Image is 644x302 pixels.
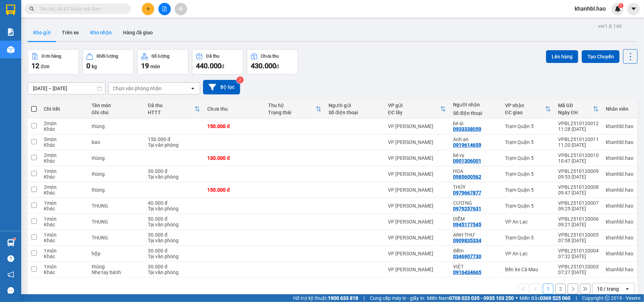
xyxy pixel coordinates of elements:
span: notification [7,271,14,278]
span: Miền Bắc [520,294,570,302]
div: Đã thu [206,54,219,59]
div: khanhbl.hao [606,155,633,161]
div: Số điện thoại [329,110,381,115]
div: Trạng thái [268,110,316,115]
div: bao [92,139,141,145]
span: đ [276,64,279,69]
div: 30.000 đ [148,248,200,254]
img: warehouse-icon [7,239,14,246]
div: VPBL2510120006 [558,216,599,222]
button: 2 [555,284,566,294]
div: VPBL2510120009 [558,168,599,174]
div: Trạm Quận 5 [505,171,551,177]
div: bé ái [453,121,498,126]
div: 30.000 đ [148,264,200,269]
div: 150.000 đ [207,187,261,193]
input: Tìm tên, số ĐT hoặc mã đơn [39,5,122,13]
div: khanhbl.hao [606,251,633,256]
span: search [29,6,34,11]
div: 1 món [44,200,85,206]
div: Khối lượng [97,54,118,59]
strong: 0708 023 035 - 0935 103 250 [449,295,514,301]
button: plus [142,3,154,15]
img: logo-vxr [6,5,15,15]
div: VP An Lạc [505,251,551,256]
span: | [576,294,577,302]
div: VP [PERSON_NAME] [388,235,446,240]
div: Trạm Quận 5 [505,187,551,193]
button: Tạo Chuyến [582,50,620,63]
div: Trạm Quận 5 [505,123,551,129]
div: Anh an [453,137,498,142]
div: 0985600562 [453,174,481,180]
span: đơn [41,64,50,69]
div: 09:25 [DATE] [558,206,599,211]
div: khanhbl.hao [606,219,633,225]
div: 0979667877 [453,190,481,196]
div: 07:58 [DATE] [558,238,599,243]
img: solution-icon [7,28,14,36]
span: | [364,294,365,302]
div: thùng [92,123,141,129]
div: Đã thu [148,103,195,108]
span: question-circle [7,255,14,262]
div: Tại văn phòng [148,174,200,180]
b: GỬI : VP [PERSON_NAME] [9,51,123,63]
div: Số điện thoại [453,110,498,116]
svg: open [190,86,196,91]
span: file-add [162,6,167,11]
th: Toggle SortBy [265,100,325,118]
button: caret-down [627,3,640,15]
div: 2 món [44,121,85,126]
div: Trạm Quận 5 [505,155,551,161]
div: THUNG [92,219,141,225]
button: file-add [158,3,171,15]
div: Người gửi [329,103,381,108]
span: aim [178,6,183,11]
button: Đã thu440.000đ [192,49,243,75]
img: logo.jpg [9,9,44,44]
div: 130.000 đ [207,155,261,161]
div: 150.000 đ [207,123,261,129]
div: 1 món [44,248,85,254]
div: Tại văn phòng [148,254,200,259]
div: VP [PERSON_NAME] [388,219,446,225]
div: Trạm Quận 5 [505,235,551,240]
div: Khác [44,190,85,196]
div: khanhbl.hao [606,139,633,145]
div: bé vy [453,152,498,158]
div: 07:32 [DATE] [558,254,599,259]
th: Toggle SortBy [144,100,204,118]
div: VP [PERSON_NAME] [388,251,446,256]
div: VPBL2510120007 [558,200,599,206]
div: HOA [453,168,498,174]
div: hộp [92,251,141,256]
div: VP gửi [388,103,440,108]
span: Miền Nam [427,294,514,302]
div: khanhbl.hao [606,235,633,240]
svg: open [625,286,630,292]
span: khanhbl.hao [569,4,611,13]
div: khanhbl.hao [606,123,633,129]
div: 10 / trang [597,285,619,292]
span: 1 [620,3,622,8]
div: 0916434665 [453,269,481,275]
div: 50.000 đ [148,216,200,222]
sup: 1 [13,238,16,240]
div: diễm [453,248,498,254]
div: VPBL2510120005 [558,232,599,238]
div: Chưa thu [207,106,261,112]
div: khanhbl.hao [606,203,633,209]
div: Chi tiết [44,106,85,112]
button: Lên hàng [546,50,578,63]
div: 30.000 đ [148,232,200,238]
div: Trạm Quận 5 [505,139,551,145]
div: 09:21 [DATE] [558,222,599,227]
div: thùng [92,171,141,177]
button: Kho gửi [28,24,56,41]
div: 09:47 [DATE] [558,190,599,196]
div: ANH THƯ [453,232,498,238]
strong: 0369 525 060 [540,295,570,301]
div: Đơn hàng [42,54,61,59]
div: Tại văn phòng [148,142,200,148]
